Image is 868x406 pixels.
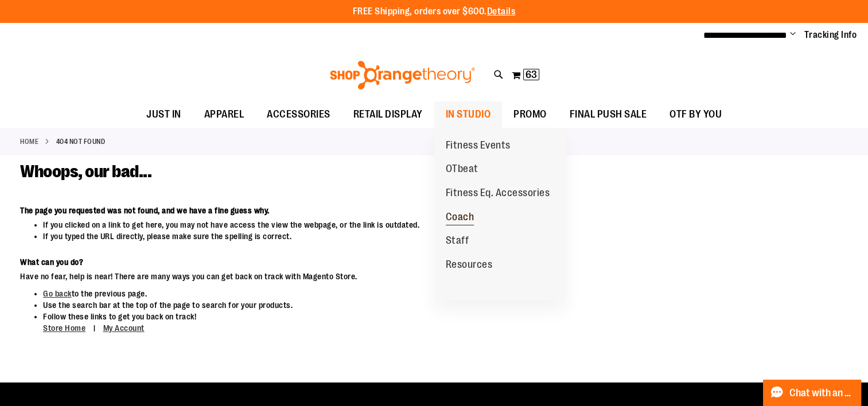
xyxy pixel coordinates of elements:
[446,187,550,201] span: Fitness Eq. Accessories
[446,139,511,154] span: Fitness Events
[146,101,181,127] span: JUST IN
[43,311,675,334] li: Follow these links to get you back on track!
[446,211,474,225] span: Coach
[790,29,796,41] button: Account menu
[103,323,145,333] a: My Account
[513,101,547,127] span: PROMO
[446,235,469,249] span: Staff
[328,61,477,89] img: Shop Orangetheory
[353,5,516,18] p: FREE Shipping, orders over $600.
[558,101,659,128] a: FINAL PUSH SALE
[88,318,102,338] span: |
[342,101,434,128] a: RETAIL DISPLAY
[43,299,675,311] li: Use the search bar at the top of the page to search for your products.
[446,259,493,273] span: Resources
[20,271,675,282] dd: Have no fear, help is near! There are many ways you can get back on track with Magento Store.
[487,6,516,17] a: Details
[670,101,722,127] span: OTF BY YOU
[570,101,647,127] span: FINAL PUSH SALE
[434,229,481,253] a: Staff
[56,136,106,147] strong: 404 Not Found
[434,253,504,277] a: Resources
[434,205,486,229] a: Coach
[20,136,38,147] a: Home
[20,256,675,268] dt: What can you do?
[193,101,256,128] a: APPAREL
[20,162,151,181] span: Whoops, our bad...
[267,101,330,127] span: ACCESSORIES
[789,388,854,399] span: Chat with an Expert
[804,29,857,41] a: Tracking Info
[526,69,537,80] span: 63
[353,101,423,127] span: RETAIL DISPLAY
[43,219,675,231] li: If you clicked on a link to get here, you may not have access the view the webpage, or the link i...
[434,181,562,205] a: Fitness Eq. Accessories
[502,101,558,128] a: PROMO
[434,134,522,158] a: Fitness Events
[255,101,342,128] a: ACCESSORIES
[43,289,72,298] a: Go back
[434,128,566,300] ul: IN STUDIO
[43,288,675,299] li: to the previous page.
[763,380,862,406] button: Chat with an Expert
[434,157,490,181] a: OTbeat
[658,101,733,128] a: OTF BY YOU
[135,101,193,128] a: JUST IN
[446,101,491,127] span: IN STUDIO
[43,323,85,333] a: Store Home
[204,101,244,127] span: APPAREL
[446,163,478,177] span: OTbeat
[43,231,675,242] li: If you typed the URL directly, please make sure the spelling is correct.
[20,205,675,216] dt: The page you requested was not found, and we have a fine guess why.
[434,101,503,128] a: IN STUDIO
